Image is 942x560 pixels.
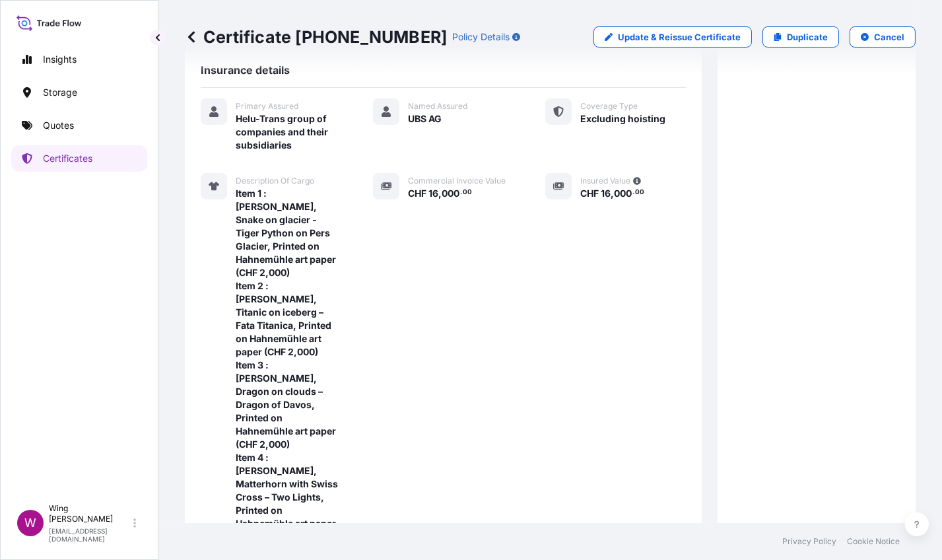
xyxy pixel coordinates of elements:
[635,190,644,195] span: 00
[618,30,741,44] p: Update & Reissue Certificate
[874,30,904,44] p: Cancel
[614,189,632,198] span: 000
[236,176,314,186] span: Description Of Cargo
[24,516,36,530] span: W
[463,190,472,195] span: 00
[460,190,462,195] span: .
[762,26,839,48] a: Duplicate
[850,26,916,48] button: Cancel
[611,189,614,198] span: ,
[452,30,510,44] p: Policy Details
[632,190,634,195] span: .
[49,527,131,543] p: [EMAIL_ADDRESS][DOMAIN_NAME]
[11,46,147,73] a: Insights
[236,101,298,112] span: Primary Assured
[236,112,341,152] span: Helu-Trans group of companies and their subsidiaries
[782,536,836,547] a: Privacy Policy
[43,152,92,165] p: Certificates
[408,189,426,198] span: CHF
[43,53,77,66] p: Insights
[601,189,611,198] span: 16
[847,536,900,547] a: Cookie Notice
[43,119,74,132] p: Quotes
[787,30,828,44] p: Duplicate
[11,145,147,172] a: Certificates
[580,176,630,186] span: Insured Value
[580,101,638,112] span: Coverage Type
[43,86,77,99] p: Storage
[593,26,752,48] a: Update & Reissue Certificate
[442,189,459,198] span: 000
[428,189,438,198] span: 16
[185,26,447,48] p: Certificate [PHONE_NUMBER]
[580,112,665,125] span: Excluding hoisting
[408,112,442,125] span: UBS AG
[11,112,147,139] a: Quotes
[580,189,599,198] span: CHF
[49,503,131,524] p: Wing [PERSON_NAME]
[408,176,506,186] span: Commercial Invoice Value
[408,101,467,112] span: Named Assured
[11,79,147,106] a: Storage
[438,189,442,198] span: ,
